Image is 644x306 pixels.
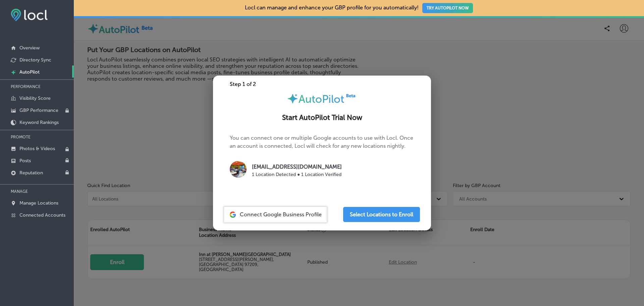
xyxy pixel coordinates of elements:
p: Overview [19,45,40,51]
p: Photos & Videos [19,146,55,151]
img: autopilot-icon [287,93,299,104]
p: Keyword Rankings [19,120,59,125]
span: Connect Google Business Profile [240,211,322,218]
h2: Start AutoPilot Trial Now [221,114,423,122]
p: You can connect one or multiple Google accounts to use with Locl. Once an account is connected, L... [230,134,414,185]
p: Manage Locations [19,200,58,206]
span: AutoPilot [299,93,344,105]
img: fda3e92497d09a02dc62c9cd864e3231.png [11,9,48,21]
img: Beta [344,93,358,98]
p: Directory Sync [19,57,51,63]
p: AutoPilot [19,69,40,75]
div: Step 1 of 2 [213,81,431,87]
p: GBP Performance [19,107,58,113]
button: Select Locations to Enroll [343,207,420,222]
p: Connected Accounts [19,212,65,218]
button: TRY AUTOPILOT NOW [422,3,473,13]
p: Posts [19,158,31,164]
p: Reputation [19,170,43,176]
p: Visibility Score [19,95,51,101]
p: [EMAIL_ADDRESS][DOMAIN_NAME] [252,163,342,171]
p: 1 Location Detected ● 1 Location Verified [252,171,342,178]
